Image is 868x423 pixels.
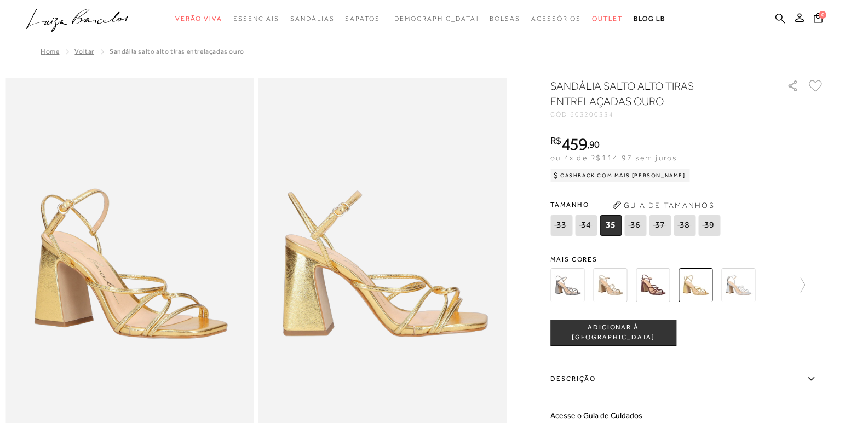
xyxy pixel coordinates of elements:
button: Guia de Tamanhos [608,196,718,214]
label: Descrição [550,363,824,395]
span: SANDÁLIA SALTO ALTO TIRAS ENTRELAÇADAS OURO [110,48,244,55]
span: Acessórios [531,15,581,22]
h1: SANDÁLIA SALTO ALTO TIRAS ENTRELAÇADAS OURO [550,78,756,109]
span: 37 [649,215,671,236]
a: noSubCategoriesText [175,9,222,29]
a: noSubCategoriesText [233,9,279,29]
span: 35 [600,215,622,236]
span: 39 [698,215,720,236]
img: SANDÁLIA SALTO ALTO TIRAS ENTRELAÇADAS OURO [679,268,712,302]
div: CÓD: [550,111,769,118]
span: ou 4x de R$114,97 sem juros [550,153,677,162]
span: Mais cores [550,256,824,263]
span: BLOG LB [634,15,665,22]
button: 0 [810,12,826,27]
span: Sapatos [345,15,380,22]
img: SANDÁLIA SALTO ALTO TIRAS ENTRELAÇADAS DOURADA [593,268,627,302]
span: 90 [589,138,600,150]
button: ADICIONAR À [GEOGRAPHIC_DATA] [550,320,676,346]
div: Cashback com Mais [PERSON_NAME] [550,169,690,182]
a: BLOG LB [634,9,665,29]
i: R$ [550,136,561,146]
a: Home [41,48,59,55]
span: 33 [550,215,572,236]
img: SANDÁLIA SALTO ALTO TIRAS ENTRELAÇADAS PRATA [721,268,755,302]
span: Verão Viva [175,15,222,22]
a: Voltar [74,48,94,55]
a: noSubCategoriesText [592,9,623,29]
span: 36 [624,215,646,236]
img: SANDÁLIA SALTO ALTO TIRAS ENTRELAÇADAS CHUMBO [550,268,584,302]
span: 38 [674,215,695,236]
span: 34 [575,215,597,236]
span: ADICIONAR À [GEOGRAPHIC_DATA] [551,323,676,342]
a: noSubCategoriesText [531,9,581,29]
span: 0 [819,11,826,19]
span: Sandálias [290,15,334,22]
img: SANDÁLIA SALTO ALTO TIRAS ENTRELAÇADAS MALBEC [636,268,670,302]
span: [DEMOGRAPHIC_DATA] [391,15,479,22]
a: Acesse o Guia de Cuidados [550,411,642,420]
span: 459 [561,134,587,154]
i: , [587,140,600,149]
a: noSubCategoriesText [345,9,380,29]
a: noSubCategoriesText [391,9,479,29]
span: 603200334 [570,111,614,118]
a: noSubCategoriesText [290,9,334,29]
span: Outlet [592,15,623,22]
a: noSubCategoriesText [490,9,520,29]
span: Bolsas [490,15,520,22]
span: Tamanho [550,196,723,213]
span: Essenciais [233,15,279,22]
